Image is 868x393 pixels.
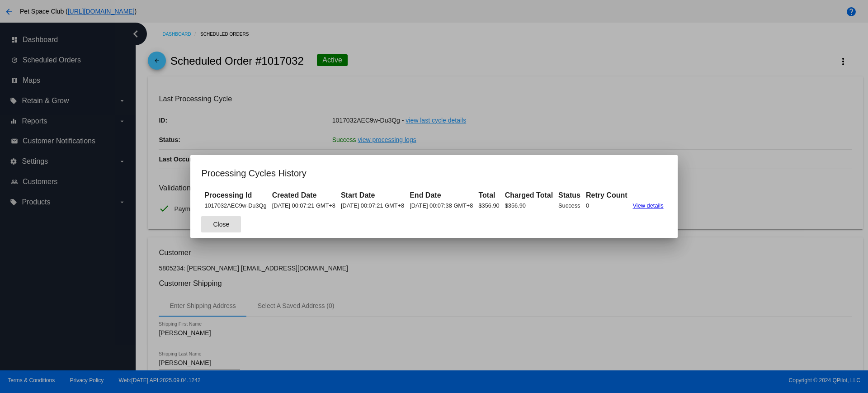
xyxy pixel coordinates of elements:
[556,190,583,200] th: Status
[633,202,664,209] a: View details
[476,201,501,210] td: $356.90
[201,216,241,232] button: Close dialog
[202,201,269,210] td: 1017032AEC9w-Du3Qg
[503,201,555,210] td: $356.90
[339,201,406,210] td: [DATE] 00:07:21 GMT+8
[213,221,229,228] span: Close
[556,201,583,210] td: Success
[584,190,630,200] th: Retry Count
[270,201,338,210] td: [DATE] 00:07:21 GMT+8
[270,190,338,200] th: Created Date
[407,190,475,200] th: End Date
[201,166,666,180] h1: Processing Cycles History
[339,190,406,200] th: Start Date
[202,190,269,200] th: Processing Id
[476,190,501,200] th: Total
[584,201,630,210] td: 0
[407,201,475,210] td: [DATE] 00:07:38 GMT+8
[503,190,555,200] th: Charged Total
